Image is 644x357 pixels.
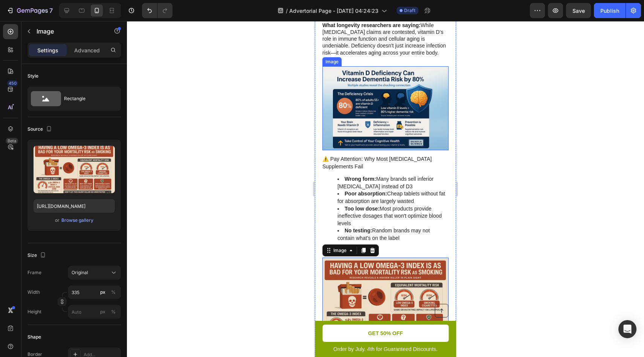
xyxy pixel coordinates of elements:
[68,305,121,319] input: px%
[37,27,101,36] p: Image
[7,80,18,86] div: 450
[34,199,115,213] input: https://example.com/image.jpg
[55,216,60,225] span: or
[3,3,56,18] button: 7
[566,3,591,18] button: Save
[68,266,121,279] button: Original
[594,3,626,18] button: Publish
[64,90,110,107] div: Rectangle
[27,250,47,261] div: Size
[315,21,456,357] iframe: Design area
[98,288,107,297] button: %
[572,8,585,14] span: Save
[111,289,116,296] div: %
[404,7,415,14] span: Draft
[6,138,18,144] div: Beta
[100,308,105,315] div: px
[61,217,93,224] div: Browse gallery
[27,289,40,296] label: Width
[142,3,172,18] div: Undo/Redo
[49,6,53,15] p: 7
[74,46,100,54] p: Advanced
[61,217,94,224] button: Browse gallery
[34,146,115,193] img: preview-image
[37,46,58,54] p: Settings
[27,308,41,315] label: Height
[600,7,619,15] div: Publish
[27,334,41,340] div: Shape
[72,269,88,276] span: Original
[618,320,636,338] div: Open Intercom Messenger
[68,285,121,299] input: px%
[111,308,116,315] div: %
[98,307,107,316] button: %
[27,124,53,134] div: Source
[27,269,41,276] label: Frame
[286,7,288,15] span: /
[109,288,118,297] button: px
[27,73,38,79] div: Style
[109,307,118,316] button: px
[100,289,105,296] div: px
[289,7,378,15] span: Advertorial Page - [DATE] 04:24:23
